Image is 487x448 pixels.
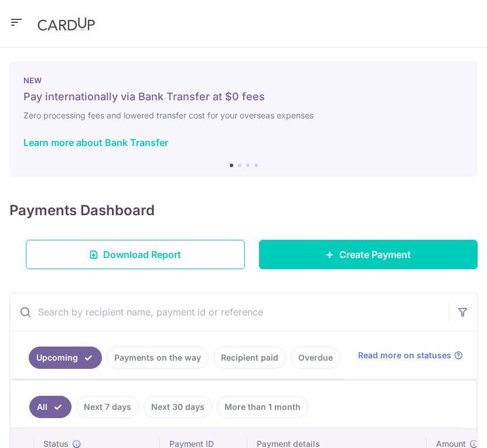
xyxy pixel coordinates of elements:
a: Next 7 days [76,396,139,418]
a: Learn more about Bank Transfer [23,137,168,148]
h5: Pay internationally via Bank Transfer at $0 fees [23,90,464,104]
a: Recipient paid [213,347,286,369]
a: All [29,396,71,418]
a: Upcoming [29,347,102,369]
h4: Payments Dashboard [9,200,155,221]
a: Create Payment [259,240,478,269]
span: Read more on statuses [358,349,451,361]
span: Download Report [103,247,181,262]
a: Overdue [291,347,340,369]
h6: Zero processing fees and lowered transfer cost for your overseas expenses [23,108,464,123]
p: NEW [23,76,464,85]
a: Read more on statuses [358,349,463,361]
a: Next 30 days [144,396,212,418]
a: Payments on the way [107,347,209,369]
a: More than 1 month [217,396,308,418]
input: Search by recipient name, payment id or reference [10,293,449,331]
span: Create Payment [339,247,411,262]
img: CardUp [38,17,95,31]
a: Download Report [26,240,245,269]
